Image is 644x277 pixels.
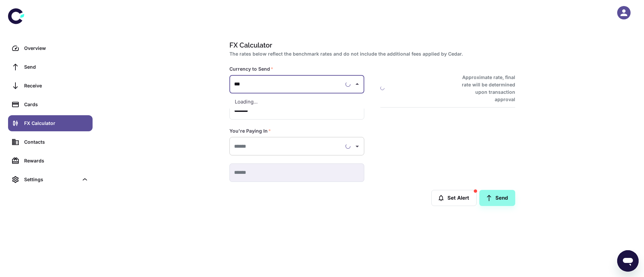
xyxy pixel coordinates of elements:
[454,74,515,103] h6: Approximate rate, final rate will be determined upon transaction approval
[229,40,513,50] h1: FX Calculator
[617,250,639,272] iframe: Button to launch messaging window
[479,190,515,206] a: Send
[8,115,93,131] a: FX Calculator
[8,59,93,75] a: Send
[24,101,89,108] div: Cards
[24,45,89,52] div: Overview
[229,93,364,111] div: Loading...
[24,157,89,164] div: Rewards
[8,171,93,188] div: Settings
[24,82,89,89] div: Receive
[431,190,477,206] button: Set Alert
[8,40,93,56] a: Overview
[8,134,93,150] a: Contacts
[229,128,271,134] label: You're Paying In
[353,142,362,151] button: Open
[24,176,78,183] div: Settings
[24,138,89,146] div: Contacts
[8,153,93,169] a: Rewards
[8,78,93,94] a: Receive
[24,63,89,71] div: Send
[353,79,362,89] button: Close
[24,120,89,127] div: FX Calculator
[8,96,93,113] a: Cards
[229,66,273,72] label: Currency to Send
